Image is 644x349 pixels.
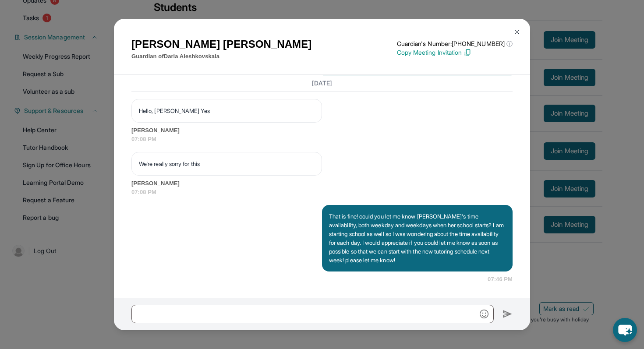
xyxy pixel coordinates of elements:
h3: [DATE] [131,78,513,87]
h1: [PERSON_NAME] [PERSON_NAME] [131,36,311,52]
img: Send icon [502,309,513,319]
span: [PERSON_NAME] [131,126,513,135]
p: We're really sorry for this [139,159,315,168]
p: Hello, [PERSON_NAME] Yes [139,106,315,115]
span: ⓘ [506,39,513,48]
p: Copy Meeting Invitation [397,48,513,57]
span: [PERSON_NAME] [131,179,513,188]
img: Copy Icon [464,49,471,56]
span: 07:46 PM [488,275,513,284]
img: Close Icon [513,28,520,35]
span: 07:08 PM [131,135,513,144]
p: That is fine! could you let me know [PERSON_NAME]'s time availability, both weekday and weekdays ... [329,212,506,264]
img: Emoji [480,310,488,318]
p: Guardian's Number: [PHONE_NUMBER] [397,39,513,48]
button: chat-button [613,318,637,342]
p: Guardian of Daria Aleshkovskaia [131,52,311,61]
span: 07:08 PM [131,188,513,197]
